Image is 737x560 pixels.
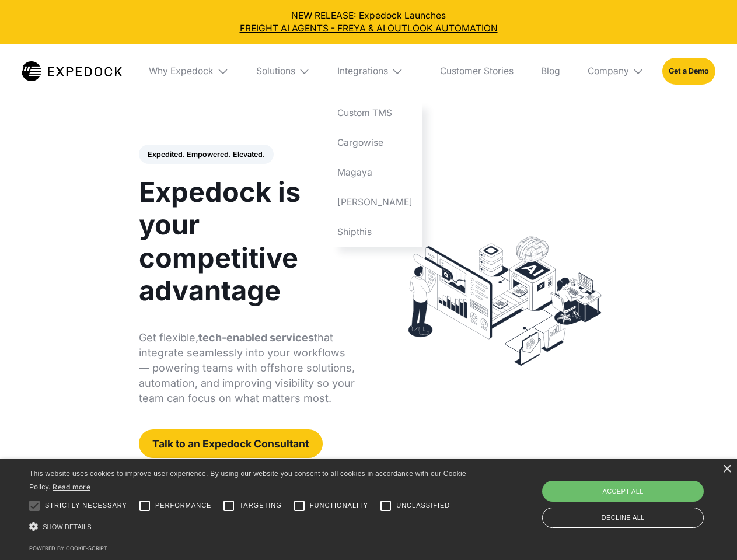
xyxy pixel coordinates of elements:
[53,482,90,491] a: Read more
[9,22,728,35] a: FREIGHT AI AGENTS - FREYA & AI OUTLOOK AUTOMATION
[329,99,422,128] a: Custom TMS
[9,9,728,35] div: NEW RELEASE: Expedock Launches
[29,545,107,551] a: Powered by cookie-script
[329,217,422,247] a: Shipthis
[310,501,368,510] span: Functionality
[155,501,212,510] span: Performance
[329,44,422,99] div: Integrations
[45,501,127,510] span: Strictly necessary
[532,44,569,99] a: Blog
[329,99,422,247] nav: Integrations
[329,128,422,158] a: Cargowise
[139,176,355,307] h1: Expedock is your competitive advantage
[149,65,214,77] div: Why Expedock
[139,330,355,406] p: Get flexible, that integrate seamlessly into your workflows — powering teams with offshore soluti...
[29,470,466,491] span: This website uses cookies to improve user experience. By using our website you consent to all coo...
[247,44,319,99] div: Solutions
[396,501,450,510] span: Unclassified
[140,44,238,99] div: Why Expedock
[43,523,92,530] span: Show details
[139,429,323,458] a: Talk to an Expedock Consultant
[239,501,281,510] span: Targeting
[29,519,470,535] div: Show details
[198,331,314,344] strong: tech-enabled services
[337,65,388,77] div: Integrations
[329,187,422,217] a: [PERSON_NAME]
[329,157,422,187] a: Magaya
[588,65,629,77] div: Company
[543,434,737,560] iframe: Chat Widget
[578,44,653,99] div: Company
[431,44,522,99] a: Customer Stories
[662,58,715,84] a: Get a Demo
[256,65,295,77] div: Solutions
